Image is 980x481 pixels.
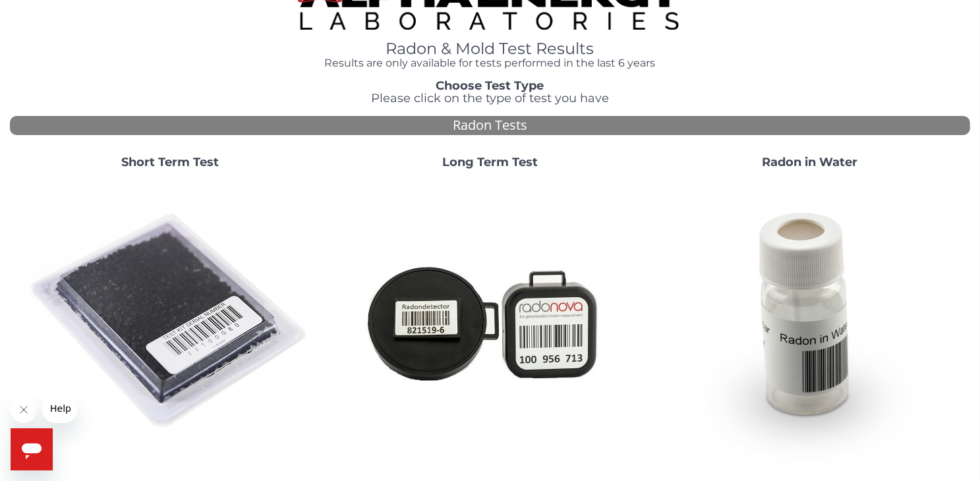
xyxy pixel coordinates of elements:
strong: Short Term Test [121,155,219,169]
h4: Results are only available for tests performed in the last 6 years [298,57,682,69]
img: ShortTerm.jpg [28,180,312,463]
div: Radon Tests [10,116,970,135]
strong: Choose Test Type [436,78,544,93]
h1: Radon & Mold Test Results [298,40,682,57]
img: RadoninWater.jpg [668,180,952,463]
strong: Radon in Water [763,155,858,169]
iframe: Close message [11,397,37,423]
strong: Long Term Test [442,155,538,169]
iframe: Message from company [42,394,77,423]
img: Radtrak2vsRadtrak3.jpg [348,180,631,463]
span: Please click on the type of test you have [371,91,609,105]
iframe: Button to launch messaging window [11,428,53,470]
